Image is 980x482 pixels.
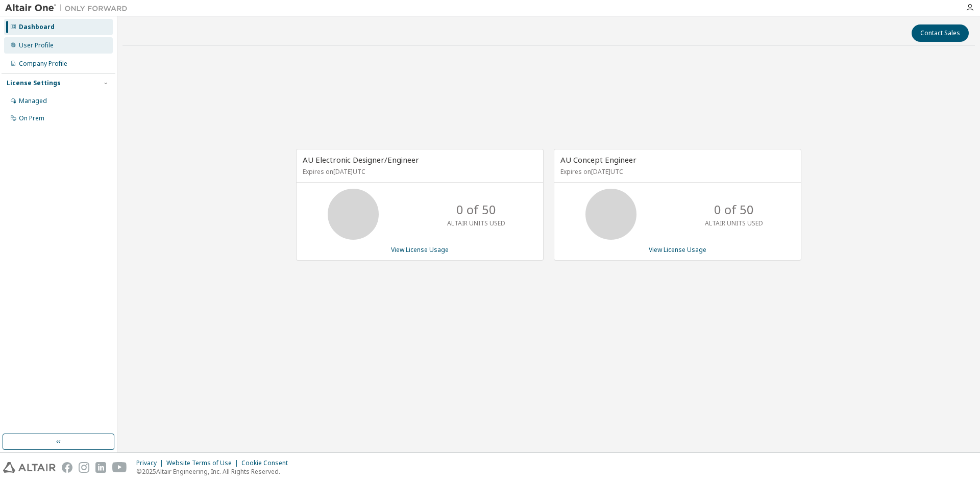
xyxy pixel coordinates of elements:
div: User Profile [19,41,54,49]
p: 0 of 50 [714,201,754,218]
img: facebook.svg [62,462,72,473]
img: instagram.svg [79,462,89,473]
img: Altair One [5,3,133,13]
button: Contact Sales [912,24,969,42]
p: © 2025 Altair Engineering, Inc. All Rights Reserved. [136,467,294,476]
div: Managed [19,97,47,105]
div: Company Profile [19,60,67,68]
div: On Prem [19,114,44,122]
span: AU Concept Engineer [560,155,636,165]
p: ALTAIR UNITS USED [447,219,505,227]
div: Website Terms of Use [166,459,241,467]
p: ALTAIR UNITS USED [705,219,763,227]
img: linkedin.svg [95,462,106,473]
img: altair_logo.svg [3,462,56,473]
div: Dashboard [19,23,55,31]
span: AU Electronic Designer/Engineer [303,155,419,165]
a: View License Usage [391,245,449,254]
div: Cookie Consent [241,459,294,467]
img: youtube.svg [112,462,127,473]
p: Expires on [DATE] UTC [303,167,534,176]
div: License Settings [7,79,61,87]
p: 0 of 50 [456,201,496,218]
div: Privacy [136,459,166,467]
p: Expires on [DATE] UTC [560,167,792,176]
a: View License Usage [649,245,706,254]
